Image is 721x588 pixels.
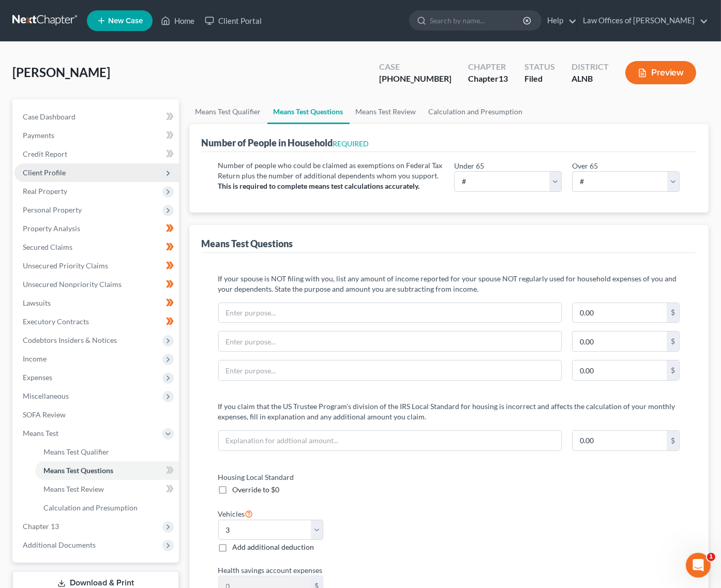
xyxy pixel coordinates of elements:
[156,11,200,30] a: Home
[233,542,314,551] span: Add additional deduction
[625,61,696,84] button: Preview
[213,565,444,576] label: Health savings account expenses
[35,461,179,480] a: Means Test Questions
[14,219,179,238] a: Property Analysis
[23,429,58,438] span: Means Test
[667,431,679,450] div: $
[524,73,555,85] div: Filed
[23,112,76,121] span: Case Dashboard
[524,61,555,73] div: Status
[43,447,109,456] span: Means Test Qualifier
[23,224,80,233] span: Property Analysis
[200,11,267,30] a: Client Portal
[468,61,508,73] div: Chapter
[578,11,708,30] a: Law Offices of [PERSON_NAME]
[468,73,508,85] div: Chapter
[14,275,179,294] a: Unsecured Nonpriority Claims
[218,274,680,294] p: If your spouse is NOT filing with you, list any amount of income reported for your spouse NOT reg...
[108,17,143,25] span: New Case
[573,360,667,380] input: 0.00
[23,280,122,289] span: Unsecured Nonpriority Claims
[202,137,369,149] div: Number of People in Household
[707,553,715,561] span: 1
[23,391,69,400] span: Miscellaneous
[499,73,508,83] span: 13
[572,160,598,171] label: Over 65
[573,331,667,351] input: 0.00
[219,431,561,450] input: Explanation for addtional amount...
[43,503,138,512] span: Calculation and Presumption
[23,540,96,549] span: Additional Documents
[218,182,420,190] strong: This is required to complete means test calculations accurately.
[213,472,444,483] label: Housing Local Standard
[573,431,667,450] input: 0.00
[542,11,577,30] a: Help
[430,11,524,30] input: Search by name...
[23,187,67,195] span: Real Property
[14,257,179,275] a: Unsecured Priority Claims
[14,312,179,331] a: Executory Contracts
[14,238,179,257] a: Secured Claims
[333,139,369,148] span: REQUIRED
[14,145,179,163] a: Credit Report
[23,522,59,531] span: Chapter 13
[14,126,179,145] a: Payments
[379,61,452,73] div: Case
[667,360,679,380] div: $
[267,99,350,124] a: Means Test Questions
[23,243,72,251] span: Secured Claims
[23,317,89,326] span: Executory Contracts
[202,237,293,250] div: Means Test Questions
[218,401,680,422] p: If you claim that the US Trustee Program's division of the IRS Local Standard for housing is inco...
[572,73,609,85] div: ALNB
[218,160,444,181] p: Number of people who could be claimed as exemptions on Federal Tax Return plus the number of addi...
[572,61,609,73] div: District
[23,149,67,158] span: Credit Report
[43,485,104,493] span: Means Test Review
[23,336,117,344] span: Codebtors Insiders & Notices
[219,303,561,323] input: Enter purpose...
[14,108,179,126] a: Case Dashboard
[12,65,110,80] span: [PERSON_NAME]
[35,499,179,517] a: Calculation and Presumption
[219,360,561,380] input: Enter purpose...
[14,294,179,312] a: Lawsuits
[454,160,484,171] label: Under 65
[423,99,529,124] a: Calculation and Presumption
[350,99,423,124] a: Means Test Review
[23,410,66,419] span: SOFA Review
[686,553,711,578] iframe: Intercom live chat
[233,485,280,494] span: Override to $0
[23,298,51,307] span: Lawsuits
[23,205,82,214] span: Personal Property
[189,99,267,124] a: Means Test Qualifier
[667,331,679,351] div: $
[23,131,54,140] span: Payments
[218,507,253,520] label: Vehicles
[23,373,52,382] span: Expenses
[35,480,179,499] a: Means Test Review
[43,466,113,475] span: Means Test Questions
[35,443,179,461] a: Means Test Qualifier
[219,331,561,351] input: Enter purpose...
[379,73,452,85] div: [PHONE_NUMBER]
[573,303,667,323] input: 0.00
[14,405,179,424] a: SOFA Review
[23,261,108,270] span: Unsecured Priority Claims
[23,168,66,177] span: Client Profile
[667,303,679,323] div: $
[23,354,47,363] span: Income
